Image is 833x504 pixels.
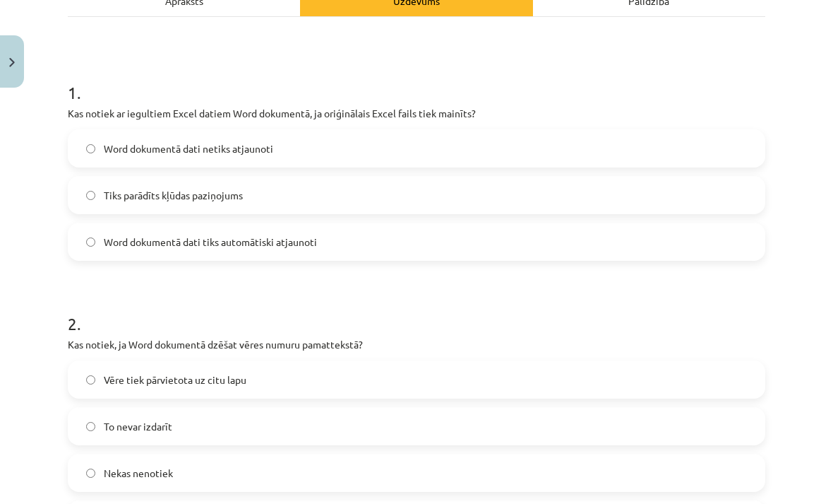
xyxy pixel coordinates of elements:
[104,141,273,156] span: Word dokumentā dati netiks atjaunoti
[86,375,95,385] input: Vēre tiek pārvietota uz citu lapu
[68,289,765,333] h1: 2 .
[104,373,246,387] span: Vēre tiek pārvietota uz citu lapu
[104,466,173,481] span: Nekas nenotiek
[104,419,172,434] span: To nevar izdarīt
[86,469,95,478] input: Nekas nenotiek
[68,337,765,352] p: Kas notiek, ja Word dokumentā dzēšat vēres numuru pamattekstā?
[104,235,317,250] span: Word dokumentā dati tiks automātiski atjaunoti
[68,58,765,102] h1: 1 .
[9,58,15,67] img: icon-close-lesson-0947bae3869378f0d4975bcd49f059093ad1ed9edebbc8119c70593378902aed.svg
[86,144,95,153] input: Word dokumentā dati netiks atjaunoti
[68,106,765,121] p: Kas notiek ar iegultiem Excel datiem Word dokumentā, ja oriģinālais Excel fails tiek mainīts?
[86,238,95,247] input: Word dokumentā dati tiks automātiski atjaunoti
[104,188,243,203] span: Tiks parādīts kļūdas paziņojums
[86,422,95,431] input: To nevar izdarīt
[86,191,95,200] input: Tiks parādīts kļūdas paziņojums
